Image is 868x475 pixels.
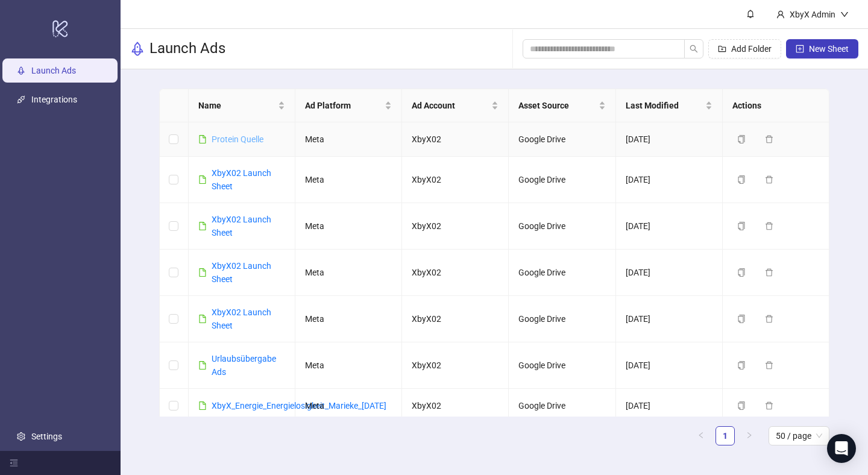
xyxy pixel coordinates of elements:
[737,135,746,143] span: copy
[765,401,773,410] span: delete
[295,389,402,423] td: Meta
[295,122,402,157] td: Meta
[198,268,207,277] span: file
[402,250,509,296] td: XbyX02
[827,434,856,463] div: Open Intercom Messenger
[769,426,829,445] div: Page Size
[616,203,723,250] td: [DATE]
[295,203,402,250] td: Meta
[198,361,207,370] span: file
[765,135,773,143] span: delete
[212,168,271,191] a: XbyX02 Launch Sheet
[509,122,615,157] td: Google Drive
[198,99,275,112] span: Name
[708,39,781,58] button: Add Folder
[402,157,509,203] td: XbyX02
[31,95,77,104] a: Integrations
[776,427,822,445] span: 50 / page
[737,361,746,370] span: copy
[149,39,225,58] h3: Launch Ads
[130,42,145,56] span: rocket
[697,432,705,439] span: left
[509,89,615,122] th: Asset Source
[723,89,829,122] th: Actions
[809,44,849,54] span: New Sheet
[737,315,746,323] span: copy
[295,342,402,389] td: Meta
[10,459,18,467] span: menu-fold
[691,426,711,445] button: left
[212,401,386,411] a: XbyX_Energie_Energielosigkeit_Marieke_[DATE]
[295,89,402,122] th: Ad Platform
[746,432,753,439] span: right
[840,10,849,19] span: down
[509,342,615,389] td: Google Drive
[785,8,840,21] div: XbyX Admin
[786,39,858,58] button: New Sheet
[295,296,402,342] td: Meta
[746,10,755,18] span: bell
[402,89,509,122] th: Ad Account
[212,261,271,284] a: XbyX02 Launch Sheet
[716,427,734,445] a: 1
[402,122,509,157] td: XbyX02
[295,250,402,296] td: Meta
[189,89,295,122] th: Name
[212,307,271,330] a: XbyX02 Launch Sheet
[402,342,509,389] td: XbyX02
[718,45,726,53] span: folder-add
[518,99,596,112] span: Asset Source
[616,296,723,342] td: [DATE]
[616,250,723,296] td: [DATE]
[402,203,509,250] td: XbyX02
[765,268,773,277] span: delete
[509,250,615,296] td: Google Drive
[626,99,703,112] span: Last Modified
[765,175,773,184] span: delete
[198,315,207,323] span: file
[765,361,773,370] span: delete
[731,44,772,54] span: Add Folder
[765,315,773,323] span: delete
[616,389,723,423] td: [DATE]
[31,432,62,441] a: Settings
[212,354,276,377] a: Urlaubsübergabe Ads
[198,135,207,143] span: file
[740,426,759,445] li: Next Page
[616,342,723,389] td: [DATE]
[198,175,207,184] span: file
[616,122,723,157] td: [DATE]
[305,99,382,112] span: Ad Platform
[737,222,746,230] span: copy
[212,215,271,237] a: XbyX02 Launch Sheet
[402,389,509,423] td: XbyX02
[715,426,735,445] li: 1
[690,45,698,53] span: search
[295,157,402,203] td: Meta
[402,296,509,342] td: XbyX02
[198,222,207,230] span: file
[509,296,615,342] td: Google Drive
[691,426,711,445] li: Previous Page
[776,10,785,19] span: user
[198,401,207,410] span: file
[740,426,759,445] button: right
[31,66,76,75] a: Launch Ads
[737,401,746,410] span: copy
[765,222,773,230] span: delete
[509,203,615,250] td: Google Drive
[509,389,615,423] td: Google Drive
[616,157,723,203] td: [DATE]
[509,157,615,203] td: Google Drive
[737,268,746,277] span: copy
[616,89,723,122] th: Last Modified
[212,134,263,144] a: Protein Quelle
[412,99,489,112] span: Ad Account
[737,175,746,184] span: copy
[796,45,804,53] span: plus-square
